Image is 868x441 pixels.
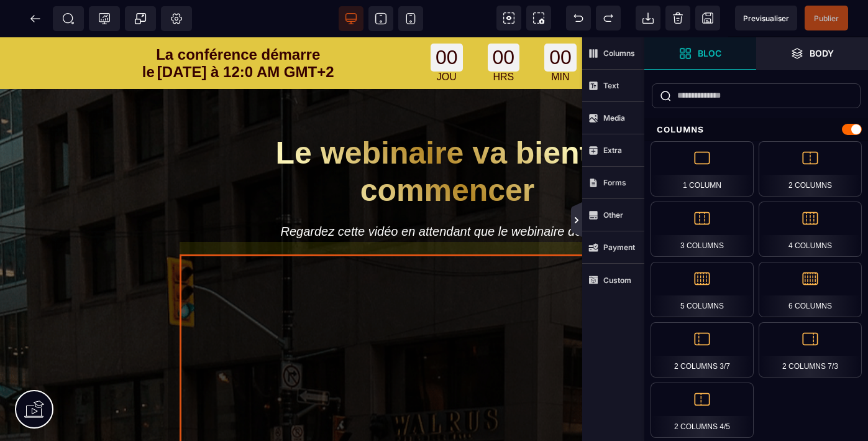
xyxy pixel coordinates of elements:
div: 2 Columns [759,141,862,197]
div: 00 [431,6,463,34]
div: MIN [544,34,577,45]
span: View components [496,6,521,30]
div: 2 Columns 4/5 [651,383,754,438]
span: Preview [735,6,797,30]
i: Regardez cette vidéo en attendant que le webinaire démarre [280,187,614,202]
strong: Other [603,210,623,220]
div: JOU [431,34,463,45]
strong: Media [603,113,625,123]
span: Publier [814,14,839,23]
h2: Le webinaire va bientôt commencer [193,91,702,178]
span: Screenshot [526,6,551,30]
strong: Columns [603,49,635,58]
span: Open Blocks [644,37,756,70]
strong: Bloc [698,49,721,58]
span: [DATE] à 12:0 AM GMT+2 [157,26,334,43]
div: 3 Columns [651,202,754,257]
span: SEO [62,12,75,25]
strong: Payment [603,243,635,252]
div: 1 Column [651,141,754,197]
strong: Body [810,49,834,58]
span: Setting Body [170,12,183,25]
strong: Extra [603,146,622,155]
span: Previsualiser [743,14,789,23]
div: Columns [644,118,868,141]
div: 2 Columns 3/7 [651,322,754,378]
div: 2 Columns 7/3 [759,322,862,378]
strong: Text [603,81,619,90]
span: Open Layer Manager [756,37,868,70]
div: 6 Columns [759,262,862,317]
div: HRS [488,34,520,45]
span: Popup [134,12,147,25]
div: 00 [544,6,577,34]
span: La conférence démarre le [142,9,320,43]
div: 4 Columns [759,202,862,257]
div: 00 [601,6,634,34]
span: Tracking [98,12,111,25]
strong: Forms [603,178,626,187]
div: 5 Columns [651,262,754,317]
strong: Custom [603,276,631,285]
div: 00 [488,6,520,34]
div: SEC [601,34,634,45]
